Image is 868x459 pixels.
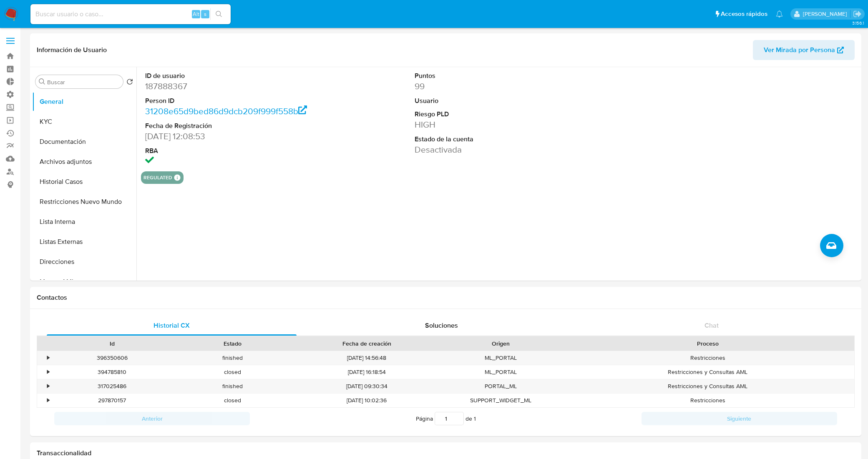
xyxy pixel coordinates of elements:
[193,10,199,18] span: Alt
[47,354,49,362] div: •
[172,351,293,365] div: finished
[415,110,586,119] dt: Riesgo PLD
[37,293,855,302] h1: Contactos
[126,78,133,88] button: Volver al orden por defecto
[153,321,190,330] span: Historial CX
[416,412,476,425] span: Página de
[721,10,767,18] span: Accesos rápidos
[415,96,586,105] dt: Usuario
[704,321,719,330] span: Chat
[561,365,854,379] div: Restricciones y Consultas AML
[52,351,172,365] div: 396350606
[425,321,458,330] span: Soluciones
[415,135,586,144] dt: Estado de la cuenta
[561,379,854,393] div: Restricciones y Consultas AML
[567,339,848,348] div: Proceso
[145,71,317,80] dt: ID de usuario
[415,144,586,156] dd: Desactivada
[145,80,317,92] dd: 187888367
[145,105,307,117] a: 31208e65d9bed86d9dcb209f999f558b
[47,368,49,376] div: •
[32,232,136,252] button: Listas Externas
[32,212,136,232] button: Lista Interna
[776,10,783,18] a: Notificaciones
[47,78,120,86] input: Buscar
[58,339,166,348] div: Id
[415,80,586,92] dd: 99
[52,365,172,379] div: 394785810
[47,382,49,390] div: •
[204,10,206,18] span: s
[440,351,561,365] div: ML_PORTAL
[440,365,561,379] div: ML_PORTAL
[172,379,293,393] div: finished
[32,252,136,272] button: Direcciones
[32,192,136,212] button: Restricciones Nuevo Mundo
[143,176,172,179] button: regulated
[293,379,440,393] div: [DATE] 09:30:34
[172,394,293,407] div: closed
[172,365,293,379] div: closed
[54,412,250,425] button: Anterior
[293,365,440,379] div: [DATE] 16:18:54
[145,96,317,105] dt: Person ID
[39,78,45,85] button: Buscar
[37,46,107,54] h1: Información de Usuario
[47,396,49,404] div: •
[446,339,555,348] div: Origen
[52,394,172,407] div: 297870157
[32,92,136,112] button: General
[32,152,136,172] button: Archivos adjuntos
[561,351,854,365] div: Restricciones
[474,414,476,423] span: 1
[642,412,837,425] button: Siguiente
[145,146,317,156] dt: RBA
[32,272,136,292] button: Marcas AML
[30,9,231,20] input: Buscar usuario o caso...
[803,10,850,18] p: leandro.caroprese@mercadolibre.com
[764,40,835,60] span: Ver Mirada por Persona
[32,172,136,192] button: Historial Casos
[753,40,855,60] button: Ver Mirada por Persona
[145,130,317,142] dd: [DATE] 12:08:53
[32,132,136,152] button: Documentación
[32,112,136,132] button: KYC
[415,119,586,130] dd: HIGH
[37,449,855,457] h1: Transaccionalidad
[293,394,440,407] div: [DATE] 10:02:36
[145,121,317,130] dt: Fecha de Registración
[853,10,862,18] a: Salir
[210,8,227,20] button: search-icon
[440,379,561,393] div: PORTAL_ML
[415,71,586,80] dt: Puntos
[299,339,435,348] div: Fecha de creación
[561,394,854,407] div: Restricciones
[178,339,287,348] div: Estado
[52,379,172,393] div: 317025486
[440,394,561,407] div: SUPPORT_WIDGET_ML
[293,351,440,365] div: [DATE] 14:56:48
